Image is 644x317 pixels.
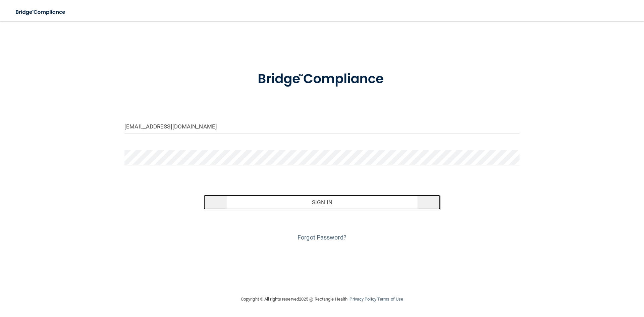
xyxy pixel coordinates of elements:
[298,234,346,241] a: Forgot Password?
[204,195,441,210] button: Sign In
[244,62,400,97] img: bridge_compliance_login_screen.278c3ca4.svg
[10,5,72,19] img: bridge_compliance_login_screen.278c3ca4.svg
[377,297,403,302] a: Terms of Use
[350,297,376,302] a: Privacy Policy
[200,288,444,310] div: Copyright © All rights reserved 2025 @ Rectangle Health | |
[124,119,520,134] input: Email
